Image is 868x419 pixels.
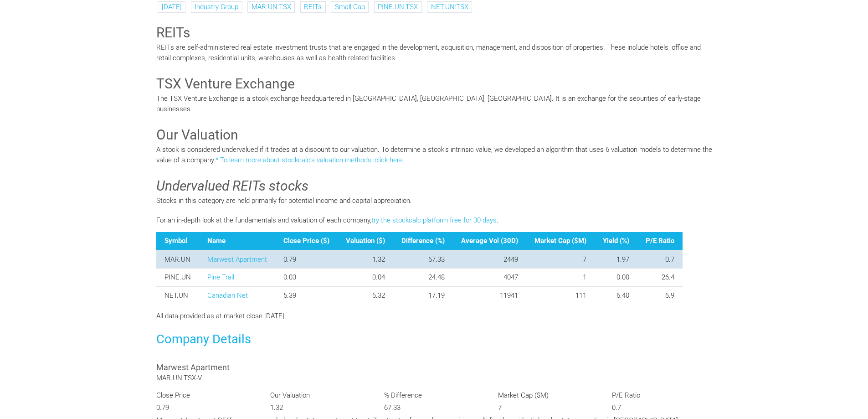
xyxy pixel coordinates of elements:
h3: Undervalued REITs stocks [156,176,712,196]
a: Marwest Apartment [207,255,267,264]
h3: Our Valuation [156,125,712,145]
a: Canadian Net [207,291,248,300]
p: Market Cap ($M) [498,390,598,401]
th: Close Price ($) [275,232,338,250]
th: Market Cap ($M) [526,232,595,250]
td: 1.97 [595,250,637,269]
h3: Company Details [156,331,712,348]
td: 0.7 [637,250,683,269]
p: For an in-depth look at the fundamentals and valuation of each company, . [156,215,712,226]
td: 111 [526,286,595,304]
th: Average Vol (30D) [453,232,526,250]
p: Stocks in this category are held primarily for potential income and capital appreciation. [156,196,712,206]
td: NET.UN [156,286,199,304]
a: Industry Group [195,3,238,11]
div: All data provided as at market close [DATE]. [149,311,719,321]
th: Name [199,232,275,250]
a: PINE.UN:TSX [378,3,418,11]
p: 0.7 [612,403,712,413]
a: Small Cap [335,3,365,11]
p: 1.32 [270,403,370,413]
a: Pine Trail [207,273,234,281]
td: 6.32 [338,286,393,304]
td: 1 [526,269,595,287]
p: A stock is considered undervalued if it trades at a discount to our valuation. To determine a sto... [156,145,712,165]
th: Valuation ($) [338,232,393,250]
td: 0.04 [338,269,393,287]
p: % Difference [384,390,484,401]
th: Yield (%) [595,232,637,250]
a: NET.UN:TSX [431,3,468,11]
td: 0.00 [595,269,637,287]
td: 1.32 [338,250,393,269]
p: Close Price [156,390,257,401]
p: 7 [498,403,598,413]
a: [DATE] [162,3,182,11]
td: 11941 [453,286,526,304]
th: Difference (%) [393,232,453,250]
td: 0.79 [275,250,338,269]
p: The TSX Venture Exchange is a stock exchange headquartered in [GEOGRAPHIC_DATA], [GEOGRAPHIC_DATA... [156,93,712,114]
h3: Marwest Apartment [156,362,712,373]
td: 26.4 [637,269,683,287]
p: Our Valuation [270,390,370,401]
td: 4047 [453,269,526,287]
td: 6.9 [637,286,683,304]
h3: REITs [156,23,712,42]
p: P/E Ratio [612,390,712,401]
th: P/E Ratio [637,232,683,250]
th: Symbol [156,232,199,250]
td: 24.48 [393,269,453,287]
td: 0.03 [275,269,338,287]
td: MAR.UN [156,250,199,269]
td: 67.33 [393,250,453,269]
h3: TSX Venture Exchange [156,74,712,93]
p: 0.79 [156,403,257,413]
td: 5.39 [275,286,338,304]
td: 6.40 [595,286,637,304]
a: try the stockcalc platform free for 30 days [371,216,497,224]
td: 2449 [453,250,526,269]
a: REITs [304,3,322,11]
p: REITs are self-administered real estate investment trusts that are engaged in the development, ac... [156,42,712,63]
span: MAR.UN:TSX-V [156,374,202,382]
a: MAR.UN:TSX [252,3,291,11]
a: To learn more about stockcalc’s valuation methods, click here. [220,156,405,164]
td: PINE.UN [156,269,199,287]
td: 17.19 [393,286,453,304]
p: 67.33 [384,403,484,413]
td: 7 [526,250,595,269]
